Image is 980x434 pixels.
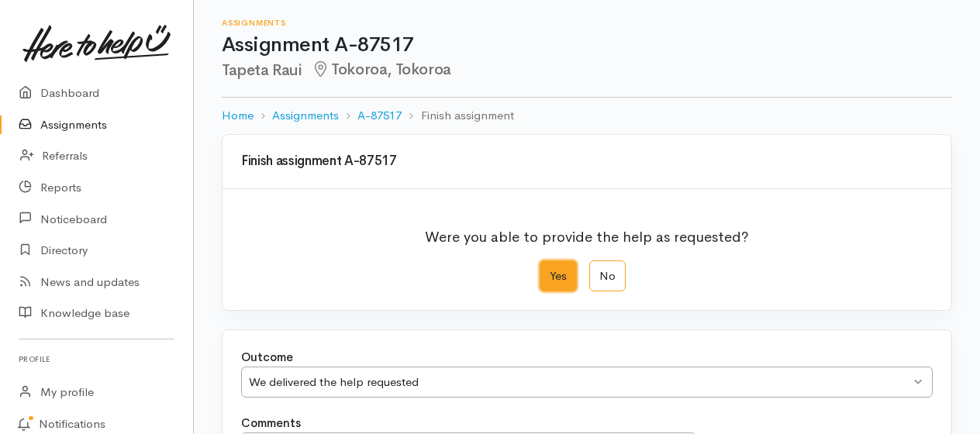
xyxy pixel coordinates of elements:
[222,34,952,57] h1: Assignment A-87517
[249,374,910,391] div: We delivered the help requested
[19,349,174,370] h6: Profile
[357,107,402,125] a: A-87517
[222,98,952,134] nav: breadcrumb
[241,415,301,432] label: Comments
[222,107,254,125] a: Home
[241,154,933,169] h3: Finish assignment A-87517
[425,217,749,248] p: Were you able to provide the help as requested?
[312,60,451,79] span: Tokoroa, Tokoroa
[540,260,577,292] label: Yes
[272,107,339,125] a: Assignments
[589,260,626,292] label: No
[222,61,952,79] h2: Tapeta Raui
[222,19,952,27] h6: Assignments
[402,107,513,125] li: Finish assignment
[241,349,293,367] label: Outcome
